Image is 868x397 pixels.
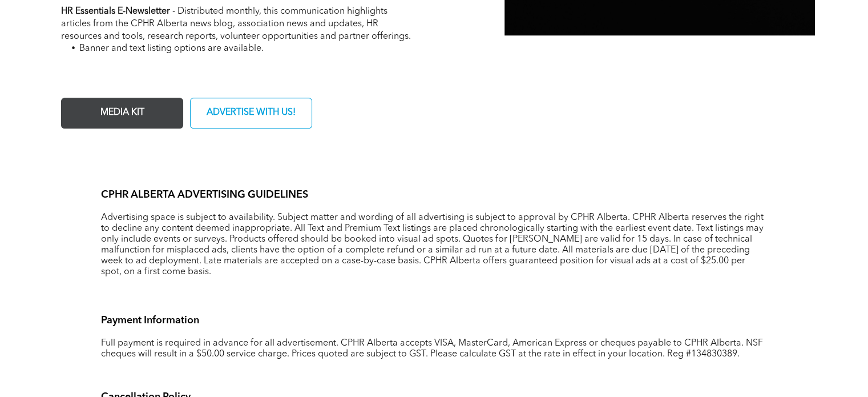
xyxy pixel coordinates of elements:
span: Banner and text listing options are available. [79,44,264,53]
span: MEDIA KIT [96,102,148,124]
strong: E-Newsletter [118,7,170,16]
span: Payment Information [101,315,199,326]
span: Full payment is required in advance for all advertisement. CPHR Alberta accepts VISA, MasterCard,... [101,339,763,359]
span: Advertising space is subject to availability. Subject matter and wording of all advertising is su... [101,213,764,276]
span: ADVERTISE WITH US! [203,102,300,124]
strong: HR Essentials [61,7,115,16]
span: - Distributed monthly, this communication highlights articles from the CPHR Alberta news blog, as... [61,7,411,41]
a: MEDIA KIT [61,98,183,129]
a: ADVERTISE WITH US! [190,98,312,129]
span: CPHR ALBERTA ADVERTISING GUIDELINES [101,190,308,200]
